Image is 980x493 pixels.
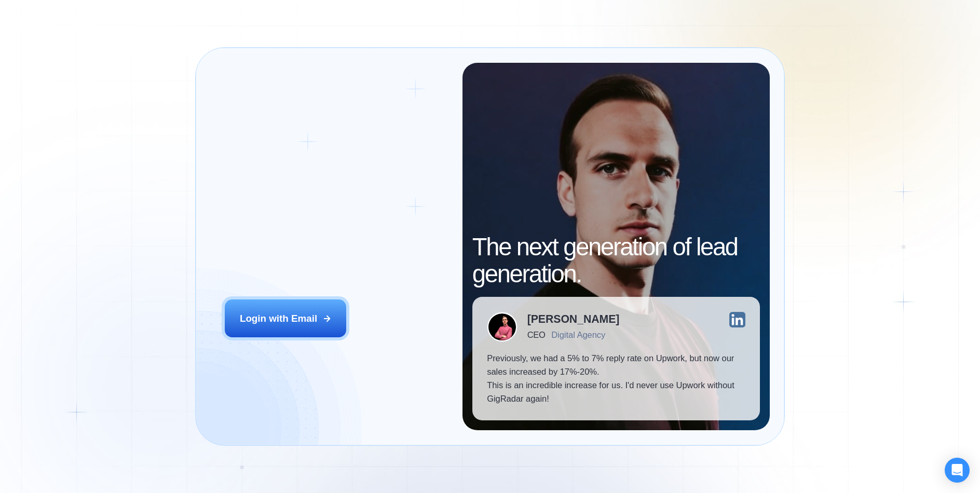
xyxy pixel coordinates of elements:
[248,161,266,171] div: Login
[472,234,760,287] h2: The next generation of lead generation.
[225,200,345,259] span: Welcome to
[527,314,620,325] div: [PERSON_NAME]
[551,330,605,340] div: Digital Agency
[487,352,745,406] p: Previously, we had a 5% to 7% reply rate on Upwork, but now our sales increased by 17%-20%. This ...
[225,299,346,337] button: Login with Email
[240,312,317,325] div: Login with Email
[945,458,970,483] div: Open Intercom Messenger
[527,330,546,340] div: CEO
